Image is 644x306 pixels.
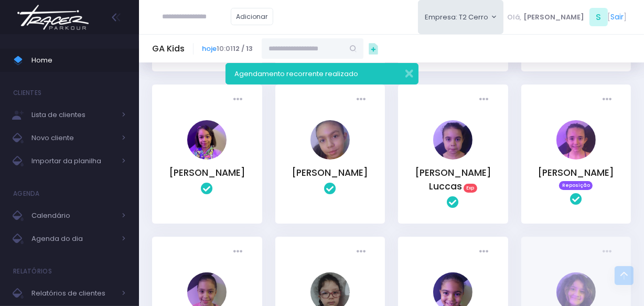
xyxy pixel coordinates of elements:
[187,152,227,162] a: MARIAH VITKOVSKY
[31,108,115,122] span: Lista de clientes
[13,183,40,204] h4: Agenda
[202,44,253,54] span: 10:01
[523,12,584,23] span: [PERSON_NAME]
[31,232,115,246] span: Agenda do dia
[233,44,253,54] strong: 12 / 13
[169,166,245,179] a: [PERSON_NAME]
[202,44,217,54] a: hoje
[503,5,631,29] div: [ ]
[464,184,477,193] span: Exp
[234,69,358,79] span: Agendamento recorrente realizado
[508,12,522,23] span: Olá,
[31,209,115,223] span: Calendário
[31,131,115,145] span: Novo cliente
[556,152,596,162] a: Leticia Campos
[31,287,115,300] span: Relatórios de clientes
[433,152,473,162] a: Alice Goulart Luccas
[13,82,41,103] h4: Clientes
[611,12,624,23] a: Sair
[310,120,350,160] img: Alice Borges Ribeiro
[13,261,52,282] h4: Relatórios
[152,44,185,54] h5: GA Kids
[231,8,274,25] a: Adicionar
[187,120,227,160] img: MARIAH VITKOVSKY
[433,120,473,160] img: Alice Goulart Luccas
[589,8,608,26] span: S
[31,54,126,67] span: Home
[538,166,614,179] a: [PERSON_NAME]
[415,166,491,193] a: [PERSON_NAME] Luccas
[310,152,350,162] a: Alice Borges Ribeiro
[31,154,115,168] span: Importar da planilha
[559,181,593,191] span: Reposição
[292,166,368,179] a: [PERSON_NAME]
[556,120,596,160] img: Leticia Campos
